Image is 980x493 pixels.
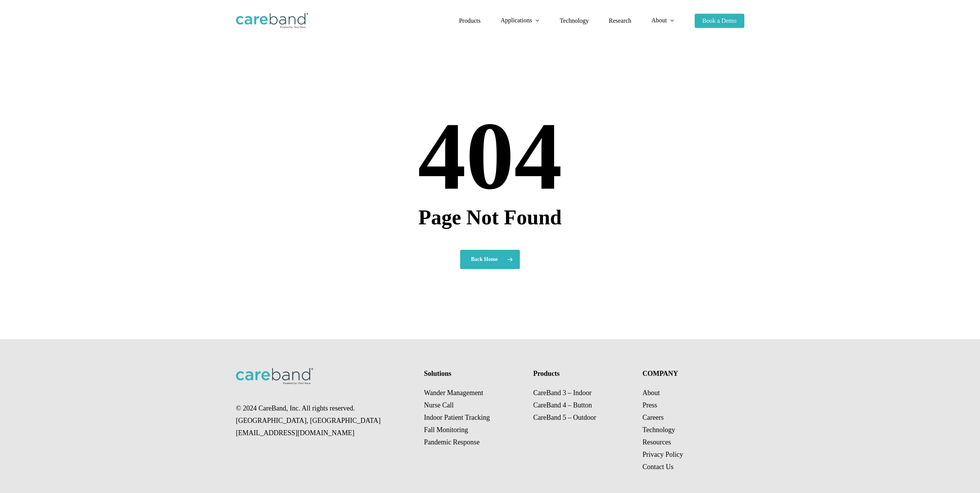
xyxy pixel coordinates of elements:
[609,17,632,24] span: Research
[652,17,675,24] a: About
[533,368,632,379] h4: Products
[236,108,744,204] h1: 404
[642,368,741,379] h4: COMPANY
[533,401,592,409] a: CareBand 4 – Button
[424,438,479,446] a: Pandemic Response
[642,414,663,421] a: Careers
[609,18,632,24] a: Research
[533,389,591,397] a: CareBand 3 – Indoor
[642,401,657,409] a: Press
[695,18,744,24] a: Book a Demo
[236,207,744,228] h2: Page Not Found
[459,18,481,24] a: Products
[236,402,414,439] p: © 2024 CareBand, Inc. All rights reserved. [GEOGRAPHIC_DATA], [GEOGRAPHIC_DATA] [EMAIL_ADDRESS][D...
[533,414,596,421] a: CareBand 5 – Outdoor
[642,438,671,446] a: Resources
[424,368,523,379] h4: Solutions
[459,17,481,24] span: Products
[471,256,498,263] span: Back Home
[236,13,308,29] img: CareBand
[702,17,737,24] span: Book a Demo
[501,17,532,24] span: Applications
[642,389,660,397] a: About
[652,17,667,24] span: About
[642,463,673,471] a: Contact Us
[642,451,683,458] a: Privacy Policy
[642,426,675,434] a: Technology
[424,387,523,448] p: Wander Management Nurse Call Indoor Patient Tracking Fall Monitoring
[460,250,520,269] a: Back Home
[560,17,589,24] span: Technology
[560,18,589,24] a: Technology
[501,17,540,24] a: Applications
